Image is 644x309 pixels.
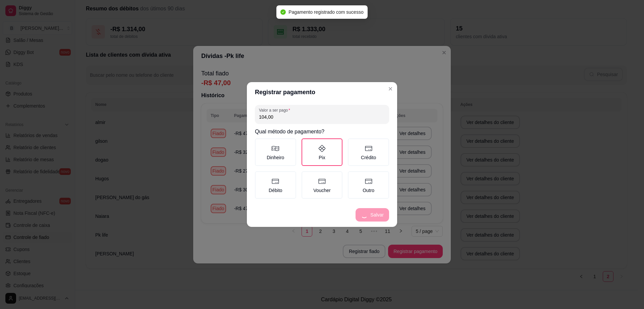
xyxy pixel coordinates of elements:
[348,138,389,166] label: Crédito
[255,171,296,199] label: Débito
[302,171,343,199] label: Voucher
[247,82,397,102] header: Registrar pagamento
[302,138,343,166] label: Pix
[255,128,389,136] h2: Qual método de pagamento?
[259,107,292,113] label: Valor a ser pago
[385,83,396,94] button: Close
[288,9,363,15] span: Pagamento registrado com sucesso
[255,138,296,166] label: Dinheiro
[280,9,286,15] span: check-circle
[259,114,385,120] input: Valor a ser pago
[348,171,389,199] label: Outro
